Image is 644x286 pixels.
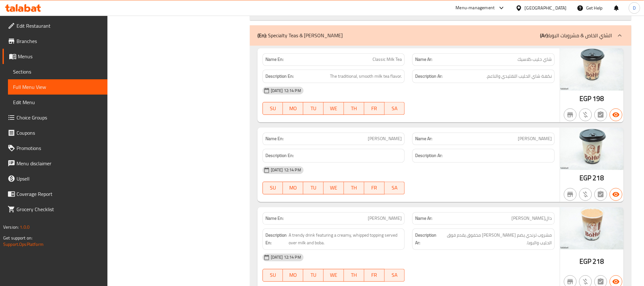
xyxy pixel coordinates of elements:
strong: Description En: [265,152,294,160]
span: Branches [17,37,102,45]
a: Upsell [3,171,107,186]
span: Edit Menu [13,98,102,106]
span: Choice Groups [17,114,102,121]
span: Promotions [17,144,102,152]
button: SA [385,102,405,115]
span: EGP [579,92,591,105]
button: Not has choices [594,108,607,121]
a: Edit Menu [8,95,107,110]
button: Available [610,188,622,201]
span: Full Menu View [13,83,102,91]
span: TH [346,104,362,113]
span: MO [285,270,301,280]
img: Bo_Bub_Boba_colada_Romel638952672300862943.jpg [560,127,624,170]
button: Not branch specific item [564,108,577,121]
span: SA [387,270,402,280]
span: SU [265,270,281,280]
strong: Description Ar: [415,152,442,160]
a: Support.OpsPlatform [3,240,44,248]
strong: Name En: [265,135,284,142]
button: Purchased item [579,108,592,121]
strong: Description En: [265,72,294,80]
button: TU [303,102,324,115]
strong: Name Ar: [415,135,432,142]
span: The traditional, smooth milk tea flavor. [330,72,402,80]
button: TH [344,269,364,282]
span: مشروب ترندي يضم توبينج كريمي مخفوق يقدم فوق الحليب والبوبا. [440,231,552,247]
button: FR [364,102,385,115]
button: SU [263,102,283,115]
span: EGP [579,172,591,184]
span: WE [326,183,341,192]
span: D [633,4,636,11]
button: TH [344,182,364,194]
span: 218 [593,172,604,184]
button: WE [324,269,344,282]
button: MO [283,182,303,194]
button: Not branch specific item [564,188,577,201]
strong: Description En: [265,231,287,247]
a: Promotions [3,140,107,156]
button: Purchased item [579,188,592,201]
a: Branches [3,33,107,49]
span: WE [326,270,341,280]
a: Full Menu View [8,79,107,95]
span: SA [387,183,402,192]
span: 1.0.0 [20,223,30,231]
b: (Ar): [540,31,549,40]
img: Bo_Bub_Classic_milk_tea_R638952672298623285.jpg [560,48,624,90]
span: FR [367,270,382,280]
span: [DATE] 12:14 PM [268,167,304,173]
span: Menu disclaimer [17,160,102,167]
a: Coupons [3,125,107,140]
span: TH [346,270,362,280]
span: MO [285,104,301,113]
span: FR [367,183,382,192]
button: MO [283,102,303,115]
span: SU [265,104,281,113]
span: Coverage Report [17,190,102,198]
span: TU [306,183,321,192]
a: Menu disclaimer [3,156,107,171]
div: Menu-management [456,4,495,12]
strong: Name En: [265,215,284,222]
button: Available [610,108,622,121]
button: TU [303,182,324,194]
span: 218 [593,255,604,268]
span: [PERSON_NAME] [368,215,402,222]
p: Specialty Teas & [PERSON_NAME] [257,32,343,39]
a: Grocery Checklist [3,202,107,217]
b: (En): [257,31,267,40]
button: FR [364,269,385,282]
button: TH [344,102,364,115]
span: Get support on: [3,234,32,242]
span: [PERSON_NAME] [518,135,552,142]
span: EGP [579,255,591,268]
span: FR [367,104,382,113]
strong: Description Ar: [415,231,438,247]
button: MO [283,269,303,282]
span: TU [306,270,321,280]
span: Edit Restaurant [17,22,102,30]
div: [GEOGRAPHIC_DATA] [525,4,567,11]
span: [DATE] 12:14 PM [268,254,304,260]
span: SA [387,104,402,113]
strong: Description Ar: [415,72,442,80]
span: دال[PERSON_NAME] [511,215,552,222]
strong: Name Ar: [415,215,432,222]
span: TU [306,104,321,113]
button: SA [385,182,405,194]
span: شاي حليب كلاسيك [517,56,552,63]
span: Menus [18,53,102,60]
span: WE [326,104,341,113]
img: Bo_Bub_Dalgona_boba_Romel638952672299662497.jpg [560,207,624,249]
span: MO [285,183,301,192]
span: 198 [593,92,604,105]
span: [DATE] 12:14 PM [268,88,304,94]
span: Sections [13,68,102,75]
p: الشاي الخاص & مشروبات البوبا [540,32,612,39]
span: SU [265,183,281,192]
button: WE [324,102,344,115]
button: WE [324,182,344,194]
strong: Name Ar: [415,56,432,63]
